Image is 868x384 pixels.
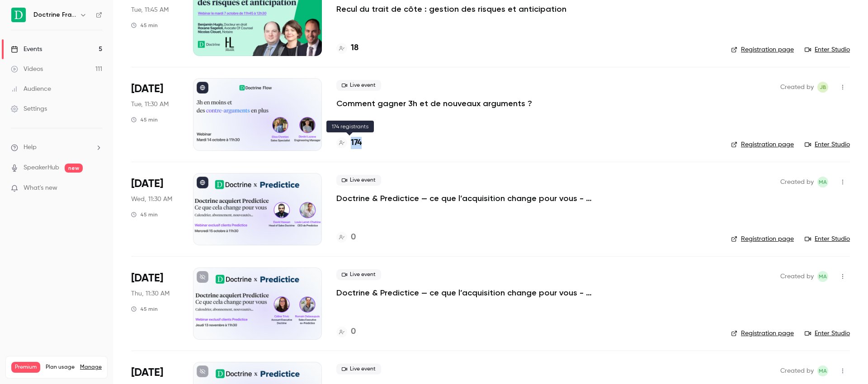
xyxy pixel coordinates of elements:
span: [DATE] [131,271,163,286]
div: Settings [11,104,47,113]
span: Created by [780,177,814,187]
a: SpeakerHub [24,163,59,173]
span: MA [819,271,827,282]
div: Oct 15 Wed, 11:30 AM (Europe/Paris) [131,173,179,245]
span: [DATE] [131,365,163,380]
h4: 0 [351,231,356,244]
div: Videos [11,65,43,74]
a: Registration page [731,234,794,244]
span: Live event [336,269,381,280]
span: [DATE] [131,177,163,191]
span: Premium [11,362,40,373]
span: JB [820,82,826,93]
a: Enter Studio [805,45,850,54]
span: Marie Agard [817,177,828,187]
a: 18 [336,42,359,54]
span: Marie Agard [817,271,828,282]
a: Registration page [731,140,794,149]
a: Doctrine & Predictice — ce que l’acquisition change pour vous - Session 2 [336,287,608,298]
a: Doctrine & Predictice — ce que l’acquisition change pour vous - Session 1 [336,193,608,204]
a: 0 [336,231,356,244]
a: Enter Studio [805,140,850,149]
a: 0 [336,326,356,338]
span: Help [24,143,37,152]
h4: 0 [351,326,356,338]
div: 45 min [131,116,158,123]
span: Created by [780,365,814,376]
span: What's new [24,183,57,193]
span: Tue, 11:30 AM [131,100,169,109]
a: 174 [336,137,362,149]
li: help-dropdown-opener [11,143,102,152]
div: Oct 14 Tue, 11:30 AM (Europe/Paris) [131,78,179,150]
span: Tue, 11:45 AM [131,5,169,14]
a: Enter Studio [805,329,850,338]
span: Live event [336,80,381,91]
div: 45 min [131,211,158,218]
a: Comment gagner 3h et de nouveaux arguments ? [336,98,532,109]
div: Audience [11,84,51,94]
a: Registration page [731,45,794,54]
span: Live event [336,364,381,375]
h4: 174 [351,137,362,149]
span: Justine Burel [817,82,828,93]
span: Created by [780,271,814,282]
span: new [65,164,83,173]
div: Nov 13 Thu, 11:30 AM (Europe/Paris) [131,267,179,340]
a: Manage [80,364,102,371]
img: Doctrine France [11,8,26,22]
span: MA [819,365,827,376]
a: Registration page [731,329,794,338]
div: Events [11,45,42,54]
span: Plan usage [46,364,75,371]
div: 45 min [131,305,158,313]
div: 45 min [131,22,158,29]
h4: 18 [351,42,359,54]
span: Created by [780,82,814,93]
span: Marie Agard [817,365,828,376]
span: MA [819,177,827,187]
a: Recul du trait de côte : gestion des risques et anticipation [336,4,566,14]
span: [DATE] [131,82,163,96]
h6: Doctrine France [33,10,76,19]
span: Thu, 11:30 AM [131,289,170,298]
iframe: Noticeable Trigger [91,184,102,192]
span: Wed, 11:30 AM [131,195,172,204]
a: Enter Studio [805,234,850,244]
span: Live event [336,175,381,186]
